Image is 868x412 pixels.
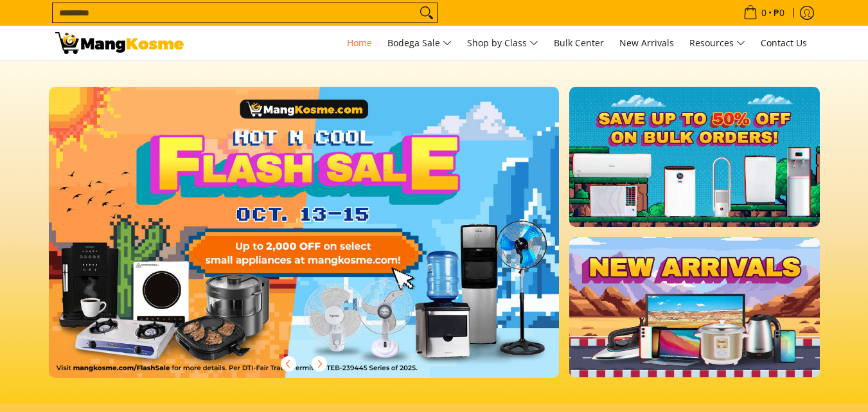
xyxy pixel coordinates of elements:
[341,26,378,60] a: Home
[613,26,680,60] a: New Arrivals
[197,26,813,60] nav: Main Menu
[387,35,452,51] span: Bodega Sale
[461,26,545,60] a: Shop by Class
[416,3,437,22] button: Search
[547,26,610,60] a: Bulk Center
[554,37,604,49] span: Bulk Center
[49,87,601,399] a: More
[683,26,752,60] a: Resources
[619,37,674,49] span: New Arrivals
[274,350,303,378] button: Previous
[689,35,745,51] span: Resources
[740,6,788,20] span: •
[347,37,372,49] span: Home
[754,26,813,60] a: Contact Us
[55,32,184,54] img: Mang Kosme: Your Home Appliances Warehouse Sale Partner!
[467,35,538,51] span: Shop by Class
[759,8,768,17] span: 0
[772,8,786,17] span: ₱0
[305,350,333,378] button: Next
[761,37,807,49] span: Contact Us
[381,26,458,60] a: Bodega Sale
